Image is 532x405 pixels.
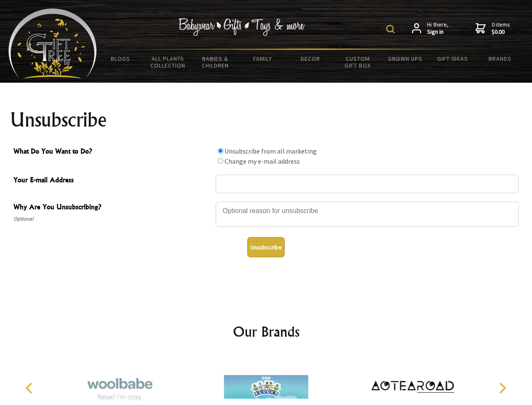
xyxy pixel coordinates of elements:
[381,50,429,67] a: Grown Ups
[286,50,334,67] a: Decor
[427,21,449,36] span: Hi there,
[13,146,211,158] span: What Do You Want to Do?
[476,50,524,67] a: Brands
[218,158,223,164] input: What Do You Want to Do?
[239,50,287,67] a: Family
[13,202,211,214] span: Why Are You Unsubscribing?
[493,379,511,397] button: Next
[179,18,305,36] img: Babywear - Gifts - Toys & more
[192,50,239,74] a: Babies & Children
[218,148,223,154] input: What Do You Want to Do?
[427,28,449,36] strong: Sign in
[225,157,300,165] label: Change my e-mail address
[429,50,476,67] a: Gift Ideas
[97,50,144,67] a: BLOGS
[13,175,211,187] span: Your E-mail Address
[334,50,382,74] a: Custom Gift Box
[225,147,317,155] label: Unsubscribe from all marketing
[492,28,510,36] strong: $0.00
[13,214,211,224] span: Optional
[8,8,97,78] img: Babyware - Gifts - Toys and more...
[144,50,192,74] a: All Plants Collection
[386,25,395,33] img: product search
[412,21,449,36] a: Hi there,Sign in
[492,21,510,36] span: 0 items
[216,202,519,227] textarea: Why Are You Unsubscribing?
[21,379,40,397] button: Previous
[476,21,510,36] a: 0 items$0.00
[10,110,522,130] h1: Unsubscribe
[216,175,519,193] input: Your E-mail Address
[247,237,285,257] button: Unsubscribe
[17,321,516,342] h2: Our Brands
